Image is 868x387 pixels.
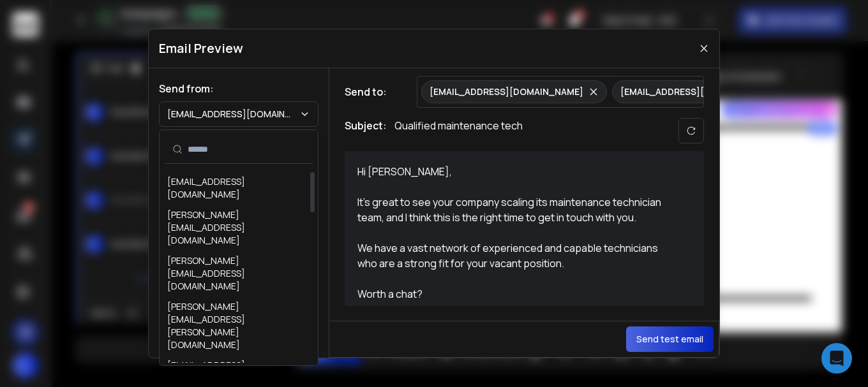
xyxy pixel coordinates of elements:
[357,240,677,271] div: We have a vast network of experienced and capable technicians who are a strong fit for your vacan...
[159,40,243,57] h1: Email Preview
[167,208,310,247] div: [PERSON_NAME][EMAIL_ADDRESS][DOMAIN_NAME]
[626,326,714,352] button: Send test email
[345,84,396,99] h1: Send to:
[357,194,677,225] div: It’s great to see your company scaling its maintenance technician team, and I think this is the r...
[167,175,310,201] div: [EMAIL_ADDRESS][DOMAIN_NAME]
[345,118,387,143] h1: Subject:
[430,85,583,98] p: [EMAIL_ADDRESS][DOMAIN_NAME]
[167,254,310,293] div: [PERSON_NAME][EMAIL_ADDRESS][DOMAIN_NAME]
[357,286,677,302] div: Worth a chat?
[167,108,299,120] p: [EMAIL_ADDRESS][DOMAIN_NAME]
[167,359,310,384] div: [EMAIL_ADDRESS][DOMAIN_NAME]
[159,81,318,96] h1: Send from:
[357,164,677,179] div: Hi [PERSON_NAME],
[620,85,774,98] p: [EMAIL_ADDRESS][DOMAIN_NAME]
[394,118,523,143] p: Qualified maintenance tech
[167,300,310,351] div: [PERSON_NAME][EMAIL_ADDRESS][PERSON_NAME][DOMAIN_NAME]
[821,343,852,374] div: Open Intercom Messenger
